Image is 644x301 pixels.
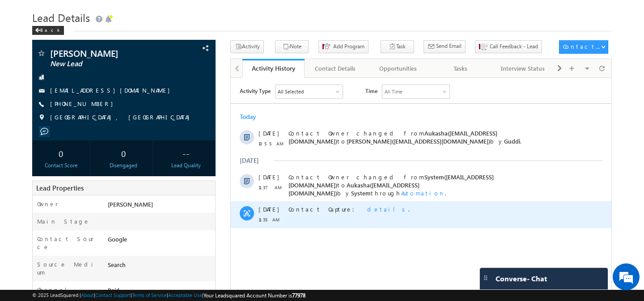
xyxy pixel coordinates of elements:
[108,200,153,208] span: [PERSON_NAME]
[37,217,90,225] label: Main Stage
[28,62,55,70] span: 10:55 AM
[97,161,150,170] div: Disengaged
[492,59,555,78] a: Interview Status
[475,40,542,53] button: Call Feedback - Lead
[160,145,213,161] div: --
[47,10,73,18] div: All Selected
[436,42,462,50] span: Send Email
[499,63,547,74] div: Interview Status
[58,51,291,67] span: Contact Owner changed from to by .
[28,127,48,136] span: [DATE]
[312,63,359,74] div: Contact Details
[34,145,88,161] div: 0
[50,59,163,68] span: New Lead
[58,95,263,119] span: Contact Owner changed from to by through .
[120,111,140,119] span: System
[37,286,74,294] label: Channel
[50,113,194,122] span: [GEOGRAPHIC_DATA], [GEOGRAPHIC_DATA]
[106,235,215,247] div: Google
[28,51,48,59] span: [DATE]
[37,260,99,276] label: Source Medium
[34,161,88,170] div: Contact Score
[9,35,38,43] div: Today
[37,235,99,251] label: Contact Source
[305,59,367,78] a: Contact Details
[32,25,68,33] a: Back
[429,59,492,78] a: Tasks
[563,42,601,51] div: Contact Actions
[50,86,174,94] a: [EMAIL_ADDRESS][DOMAIN_NAME]
[230,40,264,53] button: Activity
[37,200,58,208] label: Owner
[116,59,259,67] span: [PERSON_NAME]([EMAIL_ADDRESS][DOMAIN_NAME])
[9,79,38,87] div: [DATE]
[374,63,422,74] div: Opportunities
[136,127,178,135] span: details
[496,275,547,283] span: Converse - Chat
[333,42,364,51] span: Add Program
[28,138,55,146] span: 11:35 AM
[97,145,150,161] div: 0
[203,292,305,299] span: Your Leadsquared Account Number is
[32,10,90,25] span: Lead Details
[424,40,466,53] button: Send Email
[58,127,129,135] span: Contact Capture:
[490,42,538,51] span: Call Feedback - Lead
[160,161,213,170] div: Lead Quality
[32,291,305,300] span: © 2025 LeadSquared | | | | |
[242,59,305,78] a: Activity History
[58,127,336,136] div: .
[249,64,298,72] div: Activity History
[275,40,309,53] button: Note
[32,26,64,35] div: Back
[28,95,48,103] span: [DATE]
[559,40,608,54] button: Contact Actions
[170,111,214,119] span: Automation
[9,7,40,20] span: Activity Type
[28,106,55,114] span: 11:37 AM
[154,10,172,18] div: All Time
[50,100,118,109] span: [PHONE_NUMBER]
[95,292,131,298] a: Contact Support
[168,292,202,298] a: Acceptable Use
[45,7,112,21] div: All Selected
[58,103,189,119] span: Aukasha([EMAIL_ADDRESS][DOMAIN_NAME])
[318,40,369,53] button: Add Program
[50,49,163,58] span: [PERSON_NAME]
[132,292,167,298] a: Terms of Service
[273,59,289,67] span: Guddi
[381,40,414,53] button: Task
[58,95,263,111] span: System([EMAIL_ADDRESS][DOMAIN_NAME])
[482,274,489,281] img: carter-drag
[367,59,430,78] a: Opportunities
[36,183,84,192] span: Lead Properties
[106,260,215,273] div: Search
[58,51,267,67] span: Aukasha([EMAIL_ADDRESS][DOMAIN_NAME])
[135,7,147,20] span: Time
[292,292,305,299] span: 77978
[436,63,484,74] div: Tasks
[106,286,215,298] div: Paid
[81,292,94,298] a: About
